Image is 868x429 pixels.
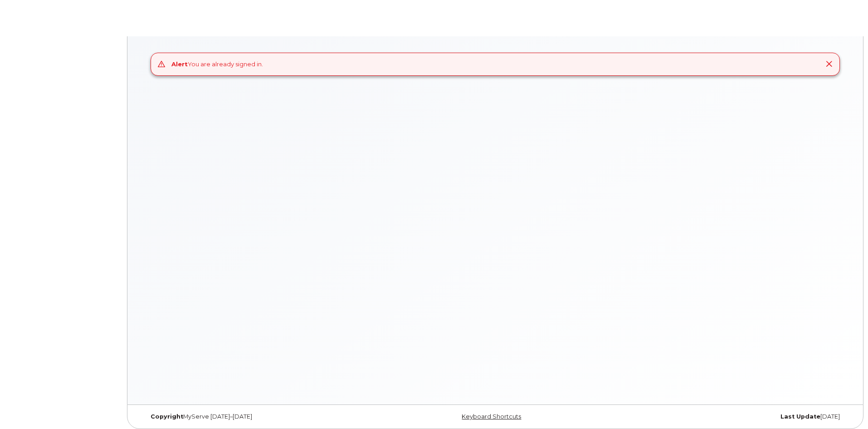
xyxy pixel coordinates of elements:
[462,413,521,420] a: Keyboard Shortcuts
[780,413,820,420] strong: Last Update
[151,413,183,420] strong: Copyright
[171,60,263,69] div: You are already signed in.
[171,60,188,68] strong: Alert
[144,413,378,420] div: MyServe [DATE]–[DATE]
[612,413,847,420] div: [DATE]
